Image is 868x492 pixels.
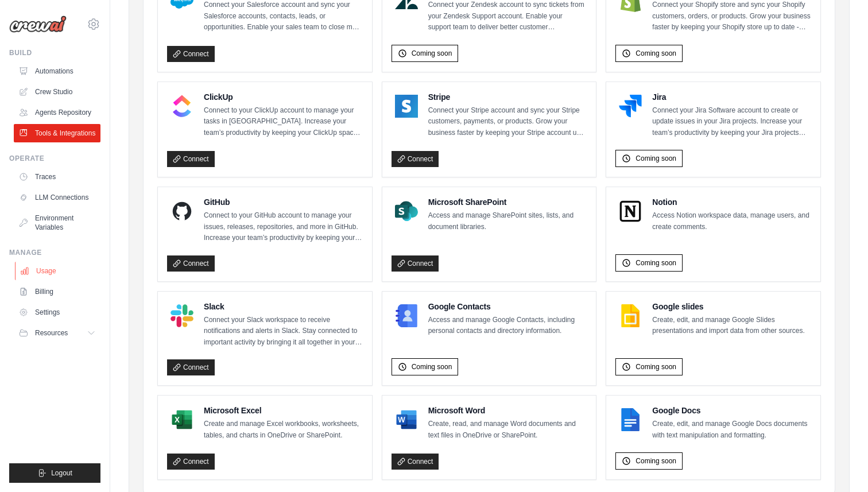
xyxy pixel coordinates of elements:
span: Coming soon [412,362,452,371]
a: Connect [167,151,215,167]
div: Manage [9,248,100,257]
span: Coming soon [635,49,676,58]
h4: Google slides [652,301,811,312]
a: LLM Connections [14,188,100,207]
img: Google Contacts Logo [395,304,418,327]
img: ClickUp Logo [170,95,193,118]
img: Microsoft SharePoint Logo [395,200,418,223]
button: Resources [14,324,100,342]
p: Access and manage SharePoint sites, lists, and document libraries. [428,210,587,233]
img: Notion Logo [619,200,642,223]
img: Microsoft Word Logo [395,408,418,431]
a: Settings [14,303,100,321]
a: Billing [14,282,100,301]
a: Connect [167,255,215,272]
img: Stripe Logo [395,95,418,118]
p: Connect to your ClickUp account to manage your tasks in [GEOGRAPHIC_DATA]. Increase your team’s p... [204,105,363,139]
h4: Jira [652,91,811,103]
a: Automations [14,62,100,80]
span: Coming soon [635,362,676,371]
a: Usage [15,262,102,280]
span: Resources [35,328,68,338]
img: Logo [9,16,67,33]
div: Operate [9,154,100,163]
span: Coming soon [412,49,452,58]
h4: Slack [204,301,363,312]
p: Connect to your GitHub account to manage your issues, releases, repositories, and more in GitHub.... [204,210,363,244]
img: Slack Logo [170,304,193,327]
span: Coming soon [635,154,676,163]
img: Microsoft Excel Logo [170,408,193,431]
h4: Microsoft SharePoint [428,196,587,208]
a: Connect [167,454,215,470]
a: Connect [392,454,439,470]
a: Environment Variables [14,209,100,237]
img: Google Docs Logo [619,408,642,431]
span: Coming soon [635,456,676,466]
button: Logout [9,463,100,483]
a: Tools & Integrations [14,124,100,142]
p: Create, edit, and manage Google Docs documents with text manipulation and formatting. [652,419,811,441]
p: Connect your Slack workspace to receive notifications and alerts in Slack. Stay connected to impo... [204,315,363,348]
a: Connect [167,359,215,375]
h4: ClickUp [204,91,363,103]
img: Google slides Logo [619,304,642,327]
p: Create, edit, and manage Google Slides presentations and import data from other sources. [652,315,811,337]
a: Agents Repository [14,103,100,122]
p: Connect your Jira Software account to create or update issues in your Jira projects. Increase you... [652,105,811,139]
p: Access and manage Google Contacts, including personal contacts and directory information. [428,315,587,337]
a: Connect [167,46,215,62]
img: GitHub Logo [170,200,193,223]
h4: Microsoft Excel [204,405,363,416]
p: Create and manage Excel workbooks, worksheets, tables, and charts in OneDrive or SharePoint. [204,419,363,441]
h4: Google Contacts [428,301,587,312]
img: Jira Logo [619,95,642,118]
p: Connect your Stripe account and sync your Stripe customers, payments, or products. Grow your busi... [428,105,587,139]
h4: Google Docs [652,405,811,416]
h4: GitHub [204,196,363,208]
a: Traces [14,168,100,186]
span: Logout [51,468,72,478]
a: Crew Studio [14,83,100,101]
a: Connect [392,255,439,272]
h4: Notion [652,196,811,208]
div: Build [9,48,100,57]
p: Access Notion workspace data, manage users, and create comments. [652,210,811,233]
a: Connect [392,151,439,167]
span: Coming soon [635,258,676,268]
h4: Stripe [428,91,587,103]
p: Create, read, and manage Word documents and text files in OneDrive or SharePoint. [428,419,587,441]
h4: Microsoft Word [428,405,587,416]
